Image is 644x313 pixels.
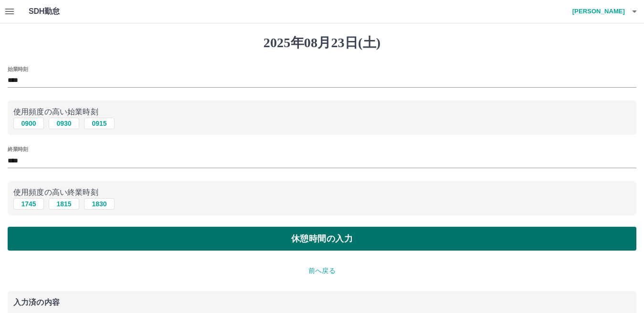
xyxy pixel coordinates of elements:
[8,65,28,72] label: 始業時刻
[13,299,631,306] p: 入力済の内容
[8,266,636,276] p: 前へ戻る
[8,146,28,153] label: 終業時刻
[13,106,631,118] p: 使用頻度の高い始業時刻
[84,118,115,129] button: 0915
[49,118,79,129] button: 0930
[49,198,79,210] button: 1815
[84,198,115,210] button: 1830
[8,227,636,251] button: 休憩時間の入力
[13,187,631,198] p: 使用頻度の高い終業時刻
[13,198,44,210] button: 1745
[8,35,636,51] h1: 2025年08月23日(土)
[13,118,44,129] button: 0900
